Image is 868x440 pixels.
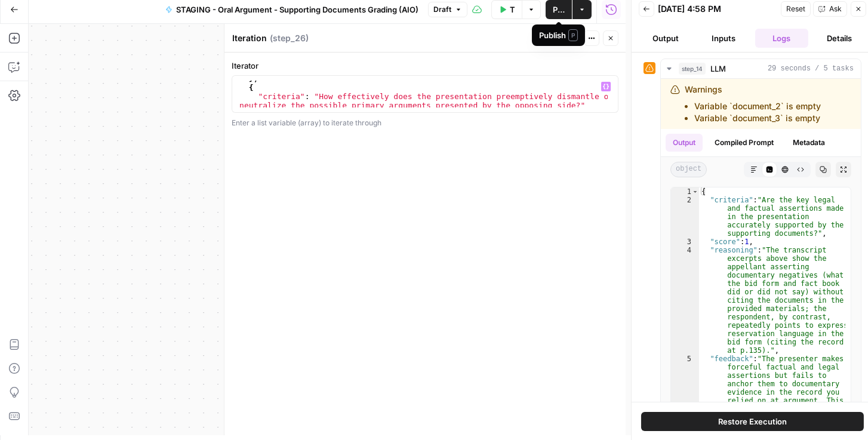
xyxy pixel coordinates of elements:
label: Iterator [232,60,618,72]
span: Test [560,33,575,44]
button: 29 seconds / 5 tasks [661,59,861,78]
button: Restore Execution [641,412,864,431]
button: Inputs [697,29,750,48]
span: Publish [553,4,565,16]
div: 2 [671,196,699,238]
span: LLM [710,63,726,75]
li: Variable `document_2` is empty [694,100,821,112]
span: ( step_26 ) [270,32,309,44]
li: Variable `document_3` is empty [694,112,821,124]
span: step_14 [679,63,706,75]
div: 29 seconds / 5 tasks [661,79,861,427]
span: Reset [786,4,805,14]
div: Enter a list variable (array) to iterate through [232,118,618,128]
span: STAGING - Oral Argument - Supporting Documents Grading (AIO) [176,4,418,16]
span: 29 seconds / 5 tasks [768,63,854,74]
textarea: Iteration [232,32,267,44]
span: Ask [829,4,842,14]
span: Test Data [510,4,515,16]
span: Restore Execution [718,416,787,427]
div: Warnings [685,84,821,124]
div: 1 [671,187,699,196]
div: 3 [671,238,699,246]
button: Output [666,134,703,152]
button: Compiled Prompt [707,134,781,152]
button: Test [544,30,580,46]
span: object [670,162,707,177]
button: Ask [813,1,847,17]
button: Reset [781,1,811,17]
button: Draft [428,2,467,17]
button: Output [639,29,692,48]
div: 4 [671,246,699,355]
span: Draft [433,4,451,15]
button: Logs [755,29,808,48]
span: Toggle code folding, rows 1 through 11 [692,187,698,196]
button: Metadata [786,134,832,152]
button: Details [813,29,866,48]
